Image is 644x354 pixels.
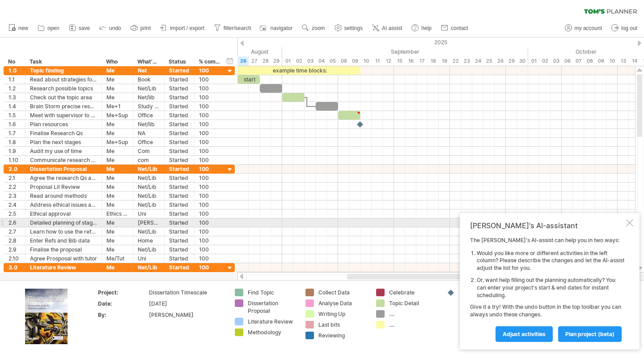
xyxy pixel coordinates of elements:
span: my account [575,25,602,31]
div: Communicate research Qs [30,156,97,164]
div: Reviewing [318,332,367,339]
div: Office [138,111,160,119]
div: Literature Review [248,318,297,325]
div: Meet with supervisor to run Res Qs [30,111,97,119]
div: 1.5 [8,111,21,119]
div: 3.1 [8,272,21,281]
div: Started [169,227,190,236]
div: [PERSON_NAME] [149,311,224,319]
span: zoom [312,25,325,31]
div: 100 [199,93,220,102]
div: 2.3 [8,192,21,200]
div: Me [106,200,128,209]
div: Me [106,227,128,236]
span: print [140,25,151,31]
div: Proposal Lit Review [30,183,97,191]
div: Me+Sup [106,138,128,146]
div: 100 [199,138,220,146]
div: Me+1 [106,102,128,111]
div: Wednesday, 24 September 2025 [472,56,483,66]
div: 1.4 [8,102,21,111]
div: [PERSON_NAME]'s AI-assistant [470,221,624,230]
div: Me [106,84,128,93]
div: 100 [199,147,220,155]
div: 100 [199,84,220,93]
div: Friday, 5 September 2025 [327,56,338,66]
div: Me [106,192,128,200]
div: Detailed planning of stages [30,218,97,227]
div: 100 [199,245,220,254]
div: Started [169,254,190,263]
div: Literature Review [30,263,97,272]
div: 1.3 [8,93,21,102]
a: contact [439,22,471,34]
div: Tuesday, 30 September 2025 [517,56,528,66]
span: plan project (beta) [565,331,614,337]
div: 2.5 [8,209,21,218]
div: 100 [199,111,220,119]
a: undo [97,22,124,34]
div: NA [138,129,160,137]
div: Started [169,75,190,84]
div: Thursday, 11 September 2025 [372,56,383,66]
div: Agree Prosposal with tutor [30,254,97,263]
div: Thursday, 2 October 2025 [539,56,551,66]
div: 100 [199,236,220,245]
span: Adjust activities [503,331,546,337]
div: Net/Lib [138,84,160,93]
div: Net/lib [138,120,160,128]
div: 100 [199,263,220,272]
div: Started [169,183,190,191]
div: Monday, 8 September 2025 [338,56,349,66]
div: 2.10 [8,254,21,263]
div: % complete [199,57,220,66]
span: help [421,25,432,31]
div: Me [106,272,128,281]
div: September 2025 [282,47,528,56]
div: Friday, 19 September 2025 [439,56,450,66]
div: 100 [199,174,220,182]
div: Agree the research Qs and scope [30,174,97,182]
div: Date: [98,300,147,307]
a: print [128,22,153,34]
div: Friday, 29 August 2025 [271,56,282,66]
div: Dissertation Proposal [30,165,97,173]
div: .... [389,310,438,318]
div: By: [98,311,147,319]
div: Find Topic [248,289,297,296]
div: Home [138,236,160,245]
a: navigator [258,22,295,34]
div: 100 [199,272,220,281]
a: log out [609,22,640,34]
div: Ethics Comm [106,209,128,218]
div: Status [169,57,189,66]
div: 100 [199,209,220,218]
div: Me+Sup [106,111,128,119]
div: Thursday, 4 September 2025 [316,56,327,66]
div: Me [106,75,128,84]
div: Topic Detail [389,299,438,307]
div: Friday, 26 September 2025 [495,56,506,66]
a: filter/search [212,22,254,34]
div: .... [389,321,438,328]
div: Analyse Data [318,299,367,307]
div: Task [30,57,97,66]
div: Com [138,147,160,155]
span: filter/search [224,25,251,31]
div: Net/Lib [138,272,160,281]
div: Tuesday, 7 October 2025 [573,56,584,66]
div: Me [106,66,128,75]
div: Me [106,120,128,128]
div: 1.1 [8,75,21,84]
div: 100 [199,102,220,111]
div: Dissertation Proposal [248,299,297,315]
div: Friday, 3 October 2025 [551,56,562,66]
div: Net/Lib [138,174,160,182]
div: 2.9 [8,245,21,254]
span: contact [451,25,468,31]
div: 2.6 [8,218,21,227]
div: 100 [199,120,220,128]
div: Monday, 13 October 2025 [618,56,629,66]
div: Started [169,236,190,245]
div: Net/Lib [138,263,160,272]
